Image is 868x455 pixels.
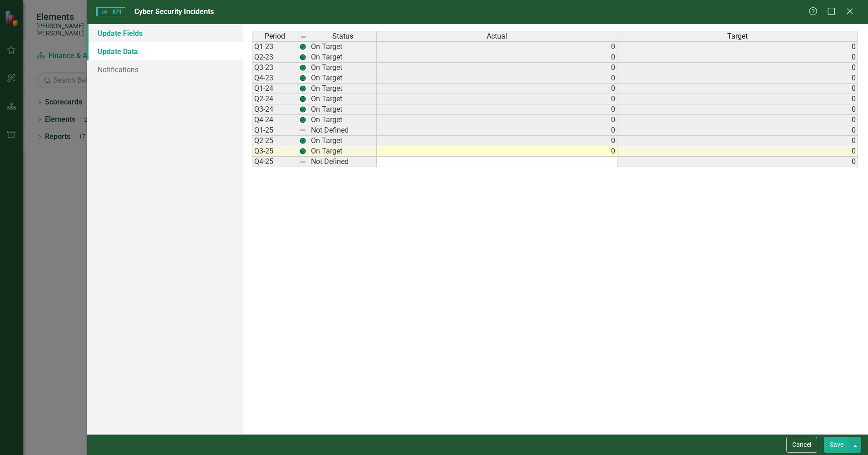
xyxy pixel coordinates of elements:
[377,73,617,84] td: 0
[309,104,377,115] td: On Target
[377,125,617,136] td: 0
[309,73,377,84] td: On Target
[377,146,617,157] td: 0
[252,136,297,146] td: Q2-25
[87,60,243,79] a: Notifications
[377,84,617,94] td: 0
[617,125,858,136] td: 0
[617,84,858,94] td: 0
[134,7,214,16] span: Cyber Security Incidents
[252,41,297,52] td: Q1-23
[727,32,748,40] span: Target
[252,125,297,136] td: Q1-25
[617,157,858,167] td: 0
[299,148,306,155] img: Z
[299,137,306,144] img: Z
[300,33,307,40] img: 8DAGhfEEPCf229AAAAAElFTkSuQmCC
[617,41,858,52] td: 0
[617,136,858,146] td: 0
[377,52,617,63] td: 0
[309,84,377,94] td: On Target
[252,52,297,63] td: Q2-23
[617,94,858,104] td: 0
[252,73,297,84] td: Q4-23
[252,84,297,94] td: Q1-24
[309,94,377,104] td: On Target
[299,106,306,113] img: Z
[299,64,306,71] img: Z
[377,63,617,73] td: 0
[87,24,243,42] a: Update Fields
[299,85,306,92] img: Z
[96,7,125,16] span: KPI
[309,136,377,146] td: On Target
[252,94,297,104] td: Q2-24
[617,63,858,73] td: 0
[299,95,306,103] img: Z
[617,104,858,115] td: 0
[377,41,617,52] td: 0
[252,63,297,73] td: Q3-23
[617,115,858,125] td: 0
[252,157,297,167] td: Q4-25
[309,63,377,73] td: On Target
[309,41,377,52] td: On Target
[377,136,617,146] td: 0
[487,32,507,40] span: Actual
[299,158,306,165] img: 8DAGhfEEPCf229AAAAAElFTkSuQmCC
[377,104,617,115] td: 0
[299,74,306,82] img: Z
[617,146,858,157] td: 0
[299,43,306,50] img: Z
[309,157,377,167] td: Not Defined
[252,115,297,125] td: Q4-24
[299,127,306,134] img: 8DAGhfEEPCf229AAAAAElFTkSuQmCC
[617,73,858,84] td: 0
[332,32,353,40] span: Status
[252,146,297,157] td: Q3-25
[786,437,817,453] button: Cancel
[617,52,858,63] td: 0
[377,115,617,125] td: 0
[309,115,377,125] td: On Target
[87,42,243,60] a: Update Data
[309,52,377,63] td: On Target
[265,32,285,40] span: Period
[252,104,297,115] td: Q3-24
[377,94,617,104] td: 0
[824,437,849,453] button: Save
[309,125,377,136] td: Not Defined
[299,54,306,61] img: Z
[309,146,377,157] td: On Target
[299,116,306,124] img: Z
